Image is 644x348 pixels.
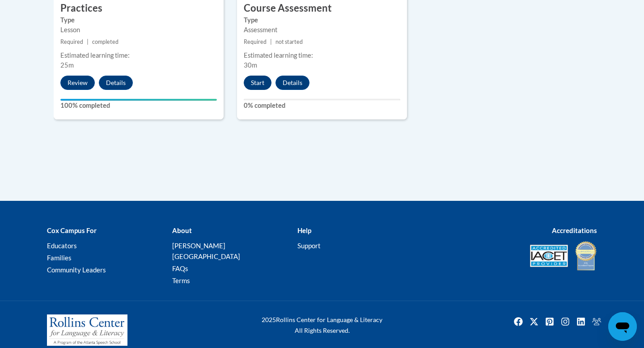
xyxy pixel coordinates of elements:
a: Twitter [527,314,541,329]
img: Accredited IACET® Provider [530,245,568,267]
img: Facebook icon [511,314,525,329]
img: Pinterest icon [542,314,557,329]
b: About [172,226,192,234]
a: Instagram [558,314,572,329]
a: Pinterest [542,314,557,329]
a: Facebook Group [589,314,604,329]
span: 30m [244,61,257,69]
label: Type [244,15,400,25]
span: 2025 [262,316,276,323]
a: Support [297,242,321,250]
label: Type [60,15,217,25]
span: completed [92,38,119,45]
img: Twitter icon [527,314,541,329]
label: 100% completed [60,101,217,110]
a: Educators [47,242,77,250]
button: Start [244,76,271,90]
a: [PERSON_NAME][GEOGRAPHIC_DATA] [172,242,240,260]
span: Required [60,38,83,45]
a: Facebook [511,314,525,329]
b: Cox Campus For [47,226,97,234]
label: 0% completed [244,101,400,110]
button: Details [99,76,133,90]
img: LinkedIn icon [574,314,588,329]
b: Help [297,226,311,234]
span: Required [244,38,267,45]
div: Assessment [244,25,400,35]
span: | [87,38,89,45]
iframe: Button to launch messaging window [608,312,637,341]
img: IDA® Accredited [575,240,597,272]
button: Details [275,76,309,90]
img: Facebook group icon [589,314,604,329]
img: Instagram icon [558,314,572,329]
div: Estimated learning time: [244,51,400,60]
b: Accreditations [552,226,597,234]
a: Community Leaders [47,266,106,274]
div: Rollins Center for Language & Literacy All Rights Reserved. [228,314,416,336]
div: Your progress [60,99,217,101]
span: | [270,38,272,45]
a: Terms [172,276,190,284]
div: Lesson [60,25,217,35]
a: FAQs [172,264,188,272]
span: not started [275,38,303,45]
a: Families [47,254,72,262]
span: 25m [60,61,74,69]
button: Review [60,76,95,90]
img: Rollins Center for Language & Literacy - A Program of the Atlanta Speech School [47,314,127,346]
a: Linkedin [574,314,588,329]
div: Estimated learning time: [60,51,217,60]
